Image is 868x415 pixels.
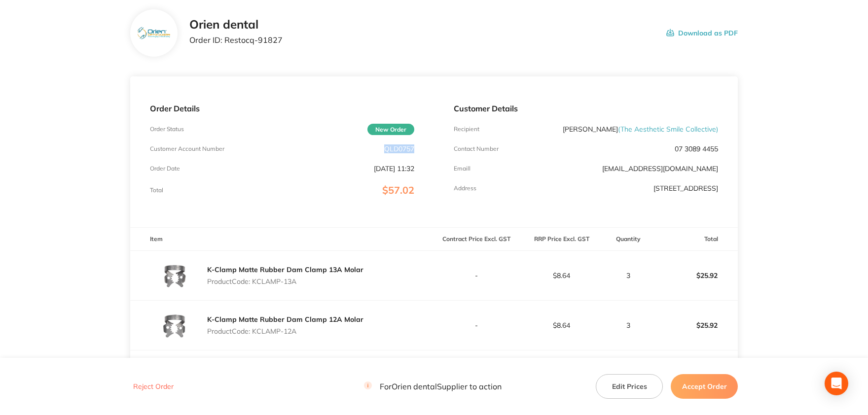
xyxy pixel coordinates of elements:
button: Accept Order [671,374,738,399]
p: Contact Number [454,145,499,152]
p: [STREET_ADDRESS] [653,184,718,192]
h2: Orien dental [189,18,283,32]
p: 07 3089 4455 [675,145,718,153]
span: $57.02 [382,184,414,196]
p: Product Code: KCLAMP-12A [207,327,363,335]
p: 3 [605,321,652,329]
p: For Orien dental Supplier to action [364,382,502,391]
th: Item [130,228,434,251]
th: Total [653,228,738,251]
span: New Order [367,124,414,135]
p: Product Code: KCLAMP-13A [207,277,363,285]
a: K-Clamp Matte Rubber Dam Clamp 13A Molar [207,265,363,274]
button: Download as PDF [666,18,738,48]
button: Reject Order [130,382,177,391]
p: - [434,272,518,279]
p: 3 [605,272,652,279]
p: Order Date [150,165,180,172]
p: Order ID: Restocq- 91827 [189,35,283,44]
img: dG9tbmxwYQ [150,251,199,300]
p: Customer Details [454,104,718,113]
p: $25.92 [653,264,737,287]
p: Customer Account Number [150,145,224,152]
th: Contract Price Excl. GST [434,228,519,251]
p: [DATE] 11:32 [374,165,414,173]
button: Edit Prices [596,374,663,399]
p: Emaill [454,165,470,172]
a: [EMAIL_ADDRESS][DOMAIN_NAME] [602,164,718,173]
p: [PERSON_NAME] [563,125,718,133]
div: Open Intercom Messenger [825,372,848,395]
td: Message: - [130,350,434,380]
th: RRP Price Excl. GST [519,228,604,251]
p: $8.64 [519,272,603,279]
a: K-Clamp Matte Rubber Dam Clamp 12A Molar [207,315,363,324]
th: Quantity [604,228,653,251]
p: Address [454,185,476,192]
img: eTEwcnBkag [138,27,170,39]
p: - [434,321,518,329]
span: ( The Aesthetic Smile Collective ) [618,125,718,134]
p: Order Status [150,126,184,133]
p: Order Details [150,104,414,113]
p: Recipient [454,126,479,133]
p: $8.64 [519,321,603,329]
p: QLD0757 [384,145,414,153]
img: aDBnZXl1dw [150,301,199,350]
p: Total [150,187,163,194]
p: $25.92 [653,313,737,337]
